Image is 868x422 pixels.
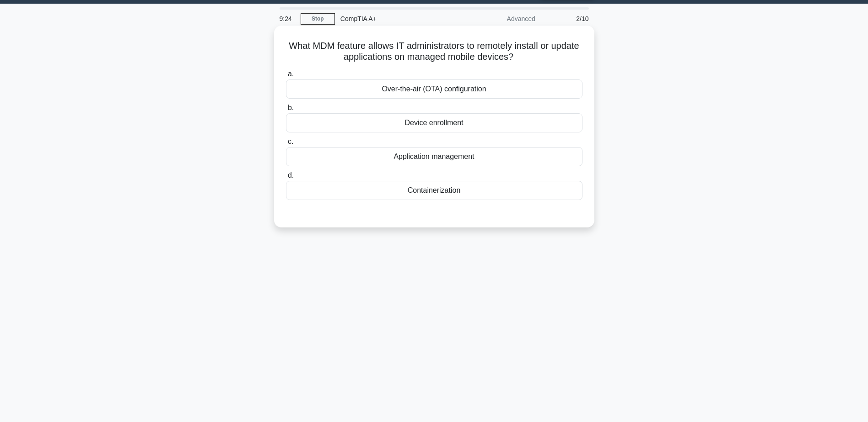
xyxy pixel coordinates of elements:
[288,70,294,78] span: a.
[541,10,594,28] div: 2/10
[288,137,293,145] span: c.
[301,13,335,25] a: Stop
[286,79,582,99] div: Over-the-air (OTA) configuration
[288,104,294,111] span: b.
[286,113,582,132] div: Device enrollment
[335,10,461,28] div: CompTIA A+
[285,40,583,63] h5: What MDM feature allows IT administrators to remotely install or update applications on managed m...
[461,10,541,28] div: Advanced
[286,147,582,166] div: Application management
[286,181,582,200] div: Containerization
[288,171,294,179] span: d.
[274,10,301,28] div: 9:24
